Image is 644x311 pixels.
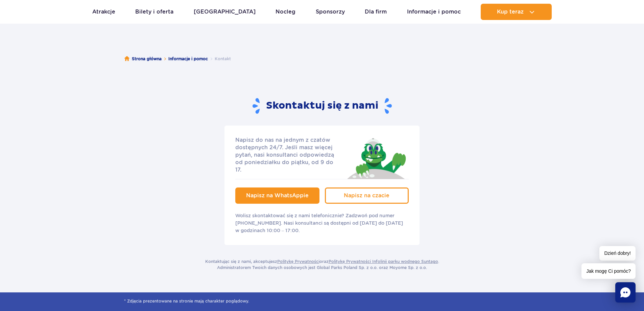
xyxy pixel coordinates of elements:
a: Napisz na WhatsAppie [235,187,319,204]
a: Nocleg [276,4,295,20]
a: Politykę Prywatności [277,259,319,264]
a: [GEOGRAPHIC_DATA] [194,4,256,20]
div: Chat [615,282,636,303]
span: Kup teraz [497,9,524,15]
span: Napisz na WhatsAppie [246,192,309,199]
a: Politykę Prywatności Infolinii parku wodnego Suntago [329,259,438,264]
a: Atrakcje [92,4,115,20]
a: Informacje i pomoc [168,55,208,62]
a: Dla firm [365,4,387,20]
a: Strona główna [124,55,162,62]
span: Jak mogę Ci pomóc? [581,263,636,279]
p: Napisz do nas na jednym z czatów dostępnych 24/7. Jeśli masz więcej pytań, nasi konsultanci odpow... [235,136,341,174]
p: Kontaktując się z nami, akceptujesz oraz . Administratorem Twoich danych osobowych jest Global Pa... [205,259,439,271]
a: Informacje i pomoc [407,4,461,20]
a: Napisz na czacie [325,187,409,204]
span: * Zdjęcia prezentowane na stronie mają charakter poglądowy. [124,298,520,305]
h2: Skontaktuj się z nami [253,97,392,115]
button: Kup teraz [481,4,552,20]
a: Sponsorzy [316,4,345,20]
li: Kontakt [208,55,231,62]
span: Napisz na czacie [344,192,389,199]
p: Wolisz skontaktować się z nami telefonicznie? Zadzwoń pod numer [PHONE_NUMBER]. Nasi konsultanci ... [235,212,409,234]
span: Dzień dobry! [599,246,636,261]
a: Bilety i oferta [135,4,173,20]
img: Jay [343,136,409,179]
